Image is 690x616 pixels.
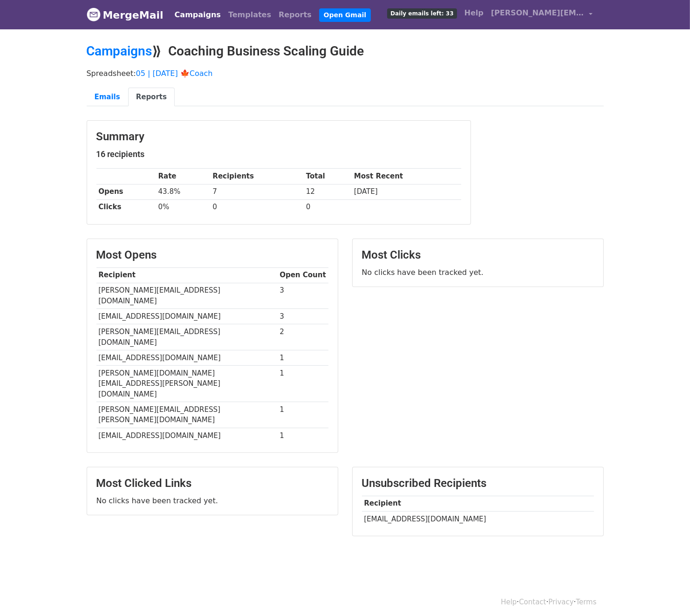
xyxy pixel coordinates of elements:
[362,267,594,277] p: No clicks have been tracked yet.
[87,43,604,59] h2: ⟫ Coaching Business Scaling Guide
[96,350,278,365] td: [EMAIL_ADDRESS][DOMAIN_NAME]
[225,6,275,24] a: Templates
[519,598,546,606] a: Contact
[278,309,328,324] td: 3
[362,496,594,511] th: Recipient
[96,199,156,215] th: Clicks
[304,169,352,184] th: Total
[278,324,328,350] td: 2
[278,350,328,365] td: 1
[96,496,328,506] p: No clicks have been tracked yet.
[128,88,175,107] a: Reports
[96,267,278,283] th: Recipient
[278,283,328,309] td: 3
[96,402,278,428] td: [PERSON_NAME][EMAIL_ADDRESS][PERSON_NAME][DOMAIN_NAME]
[171,6,225,24] a: Campaigns
[491,7,584,19] span: [PERSON_NAME][EMAIL_ADDRESS][DOMAIN_NAME]
[278,402,328,428] td: 1
[304,184,352,199] td: 12
[576,598,596,606] a: Terms
[278,428,328,443] td: 1
[96,283,278,309] td: [PERSON_NAME][EMAIL_ADDRESS][DOMAIN_NAME]
[87,5,164,25] a: MergeMail
[304,199,352,215] td: 0
[96,428,278,443] td: [EMAIL_ADDRESS][DOMAIN_NAME]
[96,324,278,350] td: [PERSON_NAME][EMAIL_ADDRESS][DOMAIN_NAME]
[211,199,304,215] td: 0
[87,43,152,59] a: Campaigns
[319,8,371,22] a: Open Gmail
[362,511,594,527] td: [EMAIL_ADDRESS][DOMAIN_NAME]
[275,6,315,24] a: Reports
[96,130,461,144] h3: Summary
[362,248,594,262] h3: Most Clicks
[87,88,128,107] a: Emails
[548,598,574,606] a: Privacy
[156,199,211,215] td: 0%
[96,366,278,402] td: [PERSON_NAME][DOMAIN_NAME][EMAIL_ADDRESS][PERSON_NAME][DOMAIN_NAME]
[278,267,328,283] th: Open Count
[96,309,278,324] td: [EMAIL_ADDRESS][DOMAIN_NAME]
[487,4,596,26] a: [PERSON_NAME][EMAIL_ADDRESS][DOMAIN_NAME]
[352,184,461,199] td: [DATE]
[156,169,211,184] th: Rate
[96,149,461,159] h5: 16 recipients
[96,248,328,262] h3: Most Opens
[96,184,156,199] th: Opens
[136,69,213,78] a: 05 | [DATE] 🍁Coach
[352,169,461,184] th: Most Recent
[211,169,304,184] th: Recipients
[501,598,517,606] a: Help
[211,184,304,199] td: 7
[461,4,487,22] a: Help
[278,366,328,402] td: 1
[87,7,101,21] img: MergeMail logo
[362,477,594,490] h3: Unsubscribed Recipients
[156,184,211,199] td: 43.8%
[387,8,457,19] span: Daily emails left: 33
[96,477,328,490] h3: Most Clicked Links
[643,571,690,616] iframe: Chat Widget
[87,68,604,78] p: Spreadsheet:
[383,4,460,22] a: Daily emails left: 33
